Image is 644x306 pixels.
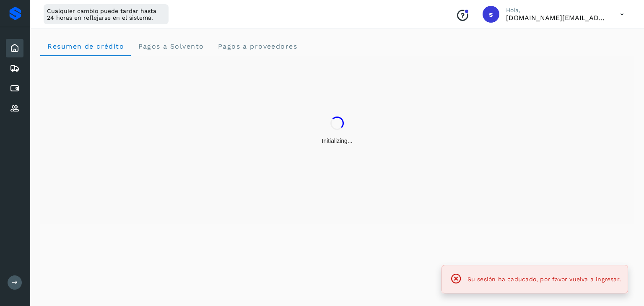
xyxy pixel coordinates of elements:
div: Cuentas por pagar [6,79,23,98]
span: Pagos a Solvento [138,42,204,50]
div: Inicio [6,39,23,57]
span: Resumen de crédito [47,42,124,50]
span: Su sesión ha caducado, por favor vuelva a ingresar. [467,276,621,283]
p: solvento.sl@segmail.co [506,14,607,22]
div: Proveedores [6,99,23,118]
span: Pagos a proveedores [217,42,297,50]
div: Embarques [6,59,23,78]
p: Hola, [506,7,607,14]
div: Cualquier cambio puede tardar hasta 24 horas en reflejarse en el sistema. [44,4,169,24]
